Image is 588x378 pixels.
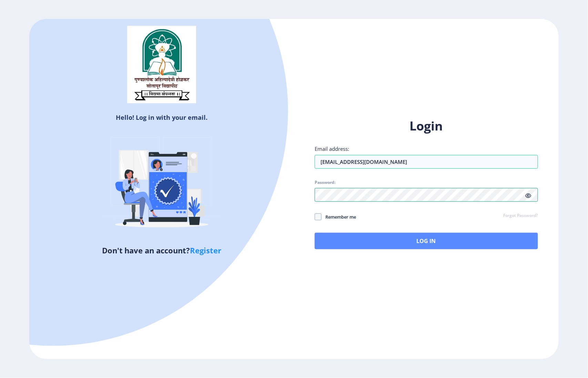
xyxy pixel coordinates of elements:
button: Log In [315,233,538,249]
h5: Don't have an account? [34,245,289,256]
input: Email address [315,155,538,169]
label: Email address: [315,145,349,152]
img: Verified-rafiki.svg [101,124,222,245]
label: Password: [315,180,335,185]
span: Remember me [322,213,356,221]
a: Forgot Password? [504,213,538,219]
img: sulogo.png [127,26,196,104]
a: Register [190,245,222,255]
h1: Login [315,118,538,134]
